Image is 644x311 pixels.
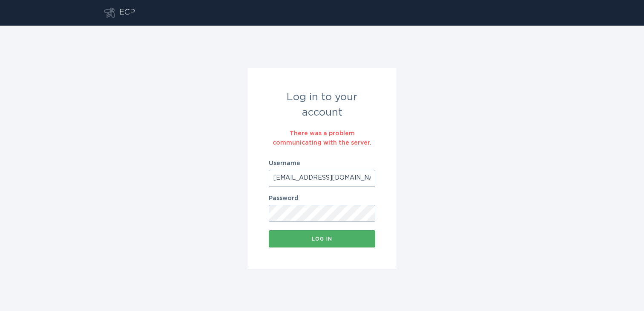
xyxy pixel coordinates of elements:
div: Log in [273,236,371,241]
button: Log in [269,230,375,247]
label: Username [269,160,375,166]
div: ECP [119,8,135,18]
div: There was a problem communicating with the server. [269,129,375,148]
label: Password [269,195,375,201]
button: Go to dashboard [104,8,115,18]
div: Log in to your account [269,90,375,120]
